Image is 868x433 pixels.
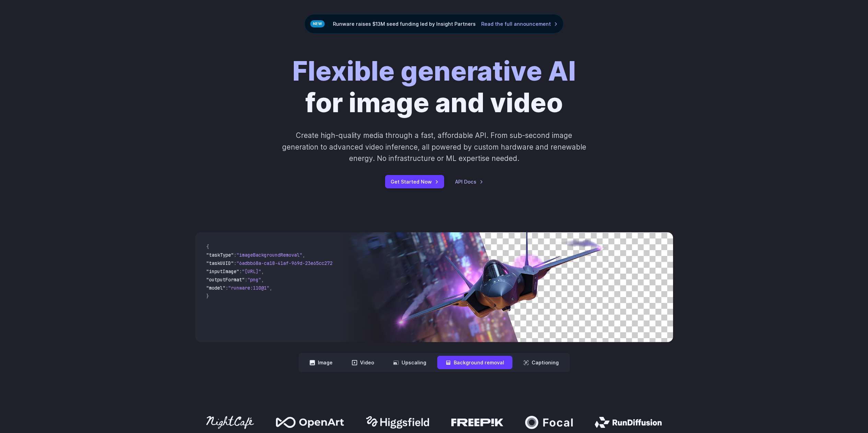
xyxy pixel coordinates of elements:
p: Create high-quality media through a fast, affordable API. From sub-second image generation to adv... [281,130,587,164]
div: Runware raises $13M seed funding led by Insight Partners [304,14,564,34]
span: "inputImage" [206,268,239,274]
span: } [206,293,209,299]
span: "outputFormat" [206,277,245,283]
button: Video [344,356,382,369]
button: Captioning [515,356,567,369]
span: { [206,244,209,250]
strong: Flexible generative AI [292,55,576,87]
a: Read the full announcement [481,20,558,28]
span: : [239,268,242,274]
span: : [225,285,228,291]
span: , [302,252,305,258]
span: "png" [247,277,261,283]
span: , [261,268,264,274]
button: Background removal [437,356,512,369]
span: "[URL]" [242,268,261,274]
button: Upscaling [385,356,435,369]
span: , [261,277,264,283]
img: Futuristic stealth jet streaking through a neon-lit cityscape with glowing purple exhaust [338,232,673,342]
button: Image [301,356,341,369]
a: Get Started Now [385,175,444,188]
h1: for image and video [292,56,576,119]
span: "taskUUID" [206,260,234,266]
span: "model" [206,285,225,291]
span: : [234,260,236,266]
span: "imageBackgroundRemoval" [236,252,302,258]
span: : [245,277,247,283]
span: "taskType" [206,252,234,258]
span: : [234,252,236,258]
span: "6adbb68a-ca18-41af-969d-23e65cc2729c" [236,260,341,266]
a: API Docs [455,178,483,186]
span: , [269,285,272,291]
span: "runware:110@1" [228,285,269,291]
